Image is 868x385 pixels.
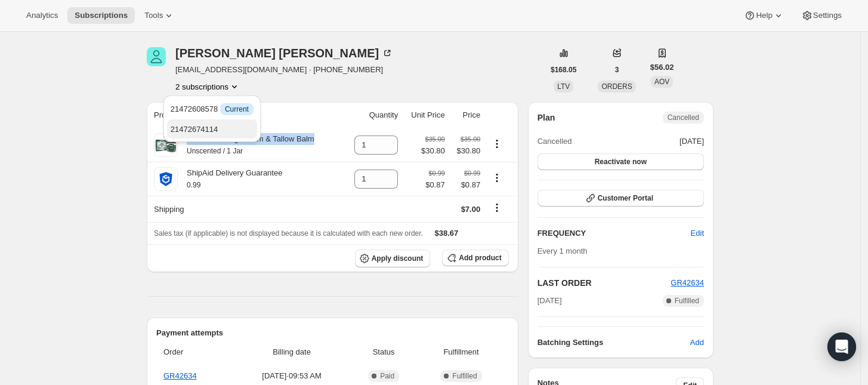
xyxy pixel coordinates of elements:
[147,47,166,66] span: Clayton Holcomb
[26,11,58,20] span: Analytics
[461,135,480,143] small: $35.00
[425,179,445,191] span: $0.87
[487,201,506,214] button: Shipping actions
[737,7,791,24] button: Help
[401,102,449,128] th: Unit Price
[147,196,343,222] th: Shipping
[538,227,691,239] h2: FREQUENCY
[601,82,632,91] span: ORDERS
[237,346,347,358] span: Billing date
[459,253,501,263] span: Add product
[461,205,481,214] span: $7.00
[538,277,671,289] h2: LAST ORDER
[175,47,393,59] div: [PERSON_NAME] [PERSON_NAME]
[598,193,653,203] span: Customer Portal
[171,125,218,134] span: 21472674114
[147,102,343,128] th: Product
[237,370,347,382] span: [DATE] · 09:53 AM
[19,7,65,24] button: Analytics
[343,102,401,128] th: Quantity
[75,11,128,20] span: Subscriptions
[794,7,849,24] button: Settings
[435,229,459,238] span: $38.67
[756,11,772,20] span: Help
[154,229,423,238] span: Sales tax (if applicable) is not displayed because it is calculated with each new order.
[650,61,674,73] span: $56.02
[225,104,249,114] span: Current
[175,81,240,93] button: Product actions
[671,278,704,287] a: GR42634
[464,170,480,177] small: $0.99
[442,250,508,266] button: Add product
[355,250,431,267] button: Apply discount
[615,65,619,75] span: 3
[538,247,588,255] span: Every 1 month
[538,135,572,147] span: Cancelled
[487,137,506,150] button: Product actions
[683,333,711,352] button: Add
[372,254,424,263] span: Apply discount
[813,11,842,20] span: Settings
[684,224,711,243] button: Edit
[668,113,699,122] span: Cancelled
[543,61,583,78] button: $168.05
[178,167,282,191] div: ShipAid Delivery Guarantee
[679,135,704,147] span: [DATE]
[690,337,704,349] span: Add
[691,227,704,239] span: Edit
[608,61,626,78] button: 3
[538,337,690,349] h6: Batching Settings
[380,371,394,381] span: Paid
[421,145,445,157] span: $30.80
[421,346,501,358] span: Fulfillment
[156,327,509,339] h2: Payment attempts
[452,371,477,381] span: Fulfilled
[67,7,135,24] button: Subscriptions
[167,119,257,138] button: 21472674114
[156,339,233,365] th: Order
[354,346,413,358] span: Status
[452,179,480,191] span: $0.87
[429,170,445,177] small: $0.99
[167,99,257,118] button: 21472608578 InfoCurrent
[425,135,445,143] small: $35.00
[154,167,178,191] img: product img
[551,65,576,75] span: $168.05
[538,190,704,207] button: Customer Portal
[144,11,163,20] span: Tools
[671,277,704,289] button: GR42634
[595,157,647,167] span: Reactivate now
[538,153,704,170] button: Reactivate now
[175,64,393,76] span: [EMAIL_ADDRESS][DOMAIN_NAME] · [PHONE_NUMBER]
[538,295,562,307] span: [DATE]
[187,181,200,189] small: 0.99
[557,82,570,91] span: LTV
[827,332,856,361] div: Open Intercom Messenger
[163,371,197,380] a: GR42634
[171,104,254,113] span: 21472608578
[487,171,506,184] button: Product actions
[654,78,669,86] span: AOV
[538,112,555,124] h2: Plan
[449,102,484,128] th: Price
[452,145,480,157] span: $30.80
[154,133,178,157] img: product img
[137,7,182,24] button: Tools
[675,296,699,306] span: Fulfilled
